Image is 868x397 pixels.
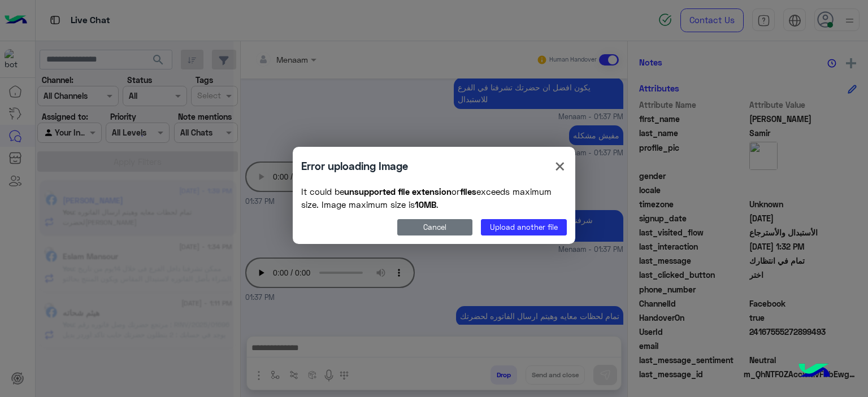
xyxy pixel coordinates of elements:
span: × [553,153,567,178]
button: Upload another file [481,219,567,235]
span: files [460,186,476,197]
span: unsupported file extension [344,186,452,197]
div: It could be or exceeds maximum size. Image maximum size is . [301,185,567,211]
span: 10MB [415,199,436,210]
button: Cancel [397,219,472,235]
img: hulul-logo.png [795,352,834,391]
h5: Error uploading Image [301,160,408,173]
button: Close [553,155,567,177]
